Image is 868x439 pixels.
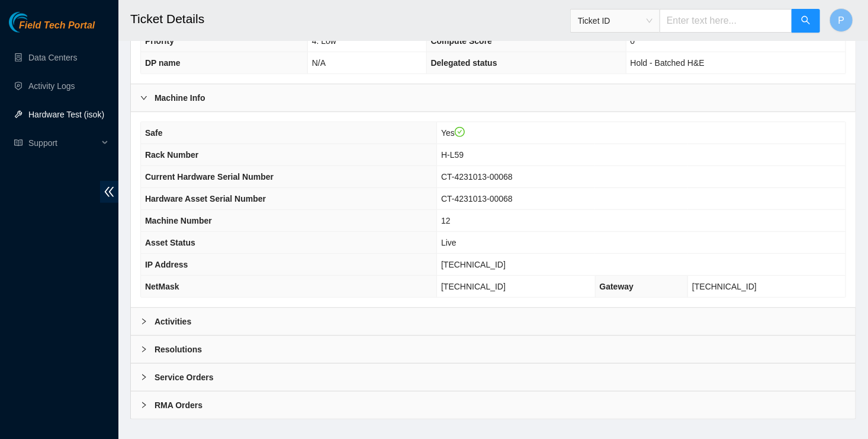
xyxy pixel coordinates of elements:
span: Ticket ID [578,12,652,30]
div: Activities [131,308,856,335]
div: Machine Info [131,84,856,112]
span: Hardware Asset Serial Number [145,194,266,203]
span: search [801,15,811,27]
span: 0 [631,36,635,46]
b: Resolutions [155,343,202,356]
span: 12 [441,216,451,225]
span: Gateway [600,282,634,291]
div: RMA Orders [131,392,856,419]
a: Hardware Test (isok) [28,110,104,119]
b: Activities [155,315,191,328]
a: Activity Logs [28,81,75,91]
span: Live [441,238,456,247]
span: [TECHNICAL_ID] [441,260,506,269]
span: Machine Number [145,216,212,225]
span: Safe [145,128,163,138]
span: [TECHNICAL_ID] [692,282,757,291]
span: right [140,402,147,409]
span: right [140,374,147,381]
span: Field Tech Portal [19,20,95,31]
span: Compute Score [431,36,492,46]
span: read [14,139,22,147]
span: DP name [145,58,181,68]
b: Service Orders [155,371,214,384]
span: Priority [145,36,174,46]
div: Service Orders [131,364,856,391]
span: H-L59 [441,150,464,160]
span: CT-4231013-00068 [441,194,513,203]
b: Machine Info [155,91,205,104]
a: Data Centers [28,53,77,62]
span: IP Address [145,260,188,269]
span: Current Hardware Serial Number [145,172,274,182]
span: double-left [100,181,118,203]
span: CT-4231013-00068 [441,172,513,182]
img: Akamai Technologies [9,12,60,33]
span: right [140,94,147,101]
span: Asset Status [145,238,195,247]
span: Yes [441,128,465,138]
span: N/A [312,58,326,68]
span: right [140,346,147,353]
span: NetMask [145,282,179,291]
span: right [140,318,147,325]
span: Rack Number [145,150,198,160]
span: Support [28,131,98,155]
div: Resolutions [131,336,856,363]
span: 4. Low [312,36,336,46]
span: Hold - Batched H&E [631,58,705,68]
input: Enter text here... [660,9,792,33]
button: P [830,8,853,32]
span: [TECHNICAL_ID] [441,282,506,291]
span: Delegated status [431,58,497,68]
button: search [792,9,820,33]
span: P [838,13,845,28]
b: RMA Orders [155,399,202,412]
a: Akamai TechnologiesField Tech Portal [9,21,95,37]
span: check-circle [455,127,465,138]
